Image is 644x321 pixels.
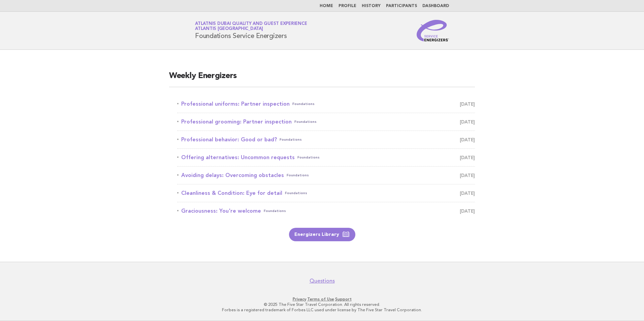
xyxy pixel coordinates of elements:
[177,135,475,144] a: Professional behavior: Good or bad?Foundations [DATE]
[422,4,449,8] a: Dashboard
[460,135,475,144] span: [DATE]
[195,27,263,31] span: Atlantis [GEOGRAPHIC_DATA]
[177,206,475,216] a: Graciousness: You're welcomeFoundations [DATE]
[320,4,333,8] a: Home
[307,297,334,301] a: Terms of Use
[195,22,307,31] a: Atlatnis Dubai Quality and Guest ExperienceAtlantis [GEOGRAPHIC_DATA]
[280,135,302,144] span: Foundations
[362,4,381,8] a: History
[293,297,306,301] a: Privacy
[116,307,528,313] p: Forbes is a registered trademark of Forbes LLC used under license by The Five Star Travel Corpora...
[460,117,475,127] span: [DATE]
[177,171,475,180] a: Avoiding delays: Overcoming obstaclesFoundations [DATE]
[310,278,335,284] a: Questions
[335,297,352,301] a: Support
[460,99,475,109] span: [DATE]
[417,20,449,41] img: Service Energizers
[177,117,475,127] a: Professional grooming: Partner inspectionFoundations [DATE]
[292,99,315,109] span: Foundations
[169,71,475,87] h2: Weekly Energizers
[294,117,317,127] span: Foundations
[289,228,355,241] a: Energizers Library
[116,296,528,302] p: · ·
[460,171,475,180] span: [DATE]
[386,4,417,8] a: Participants
[195,22,307,39] h1: Foundations Service Energizers
[460,206,475,216] span: [DATE]
[460,188,475,198] span: [DATE]
[116,302,528,307] p: © 2025 The Five Star Travel Corporation. All rights reserved.
[177,99,475,109] a: Professional uniforms: Partner inspectionFoundations [DATE]
[339,4,356,8] a: Profile
[264,206,286,216] span: Foundations
[287,171,309,180] span: Foundations
[177,153,475,162] a: Offering alternatives: Uncommon requestsFoundations [DATE]
[177,188,475,198] a: Cleanliness & Condition: Eye for detailFoundations [DATE]
[460,153,475,162] span: [DATE]
[285,188,307,198] span: Foundations
[297,153,320,162] span: Foundations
